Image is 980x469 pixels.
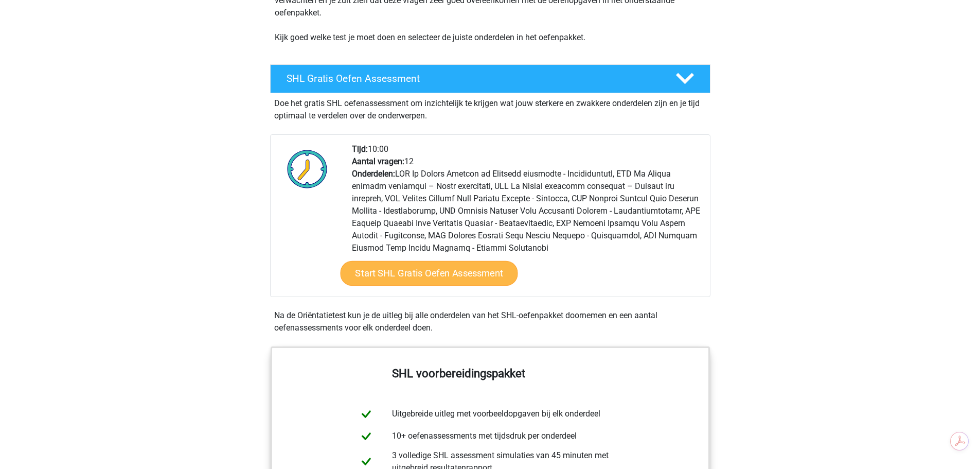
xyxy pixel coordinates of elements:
[352,169,395,179] b: Onderdelen:
[287,73,659,84] h4: SHL Gratis Oefen Assessment
[352,157,404,166] b: Aantal vragen:
[340,261,518,286] a: Start SHL Gratis Oefen Assessment
[344,143,709,297] div: 10:00 12 LOR Ip Dolors Ametcon ad Elitsedd eiusmodte - Incididuntutl, ETD Ma Aliqua enimadm venia...
[266,64,715,93] a: SHL Gratis Oefen Assessment
[352,144,368,154] b: Tijd:
[281,143,333,195] img: Klok
[270,309,710,334] div: Na de Oriëntatietest kun je de uitleg bij alle onderdelen van het SHL-oefenpakket doornemen en ee...
[270,93,710,122] div: Doe het gratis SHL oefenassessment om inzichtelijk te krijgen wat jouw sterkere en zwakkere onder...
